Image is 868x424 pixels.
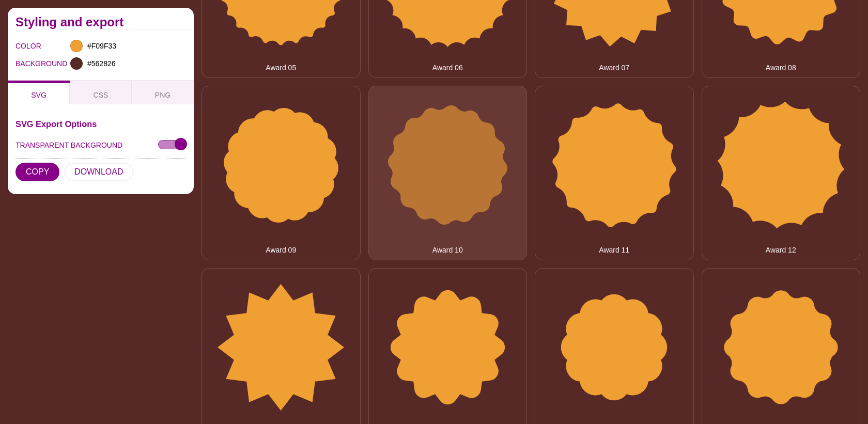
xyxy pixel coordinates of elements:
button: CSS [70,81,132,104]
label: COLOR [16,39,28,53]
h3: SVG Export Options [16,120,186,128]
button: PNG [132,81,194,104]
button: Award 11 [535,86,694,260]
span: CSS [94,91,109,99]
label: BACKGROUND [16,57,28,70]
button: Award 10 [368,86,528,260]
button: COPY [16,163,59,181]
h2: Styling and export [16,18,186,26]
button: DOWNLOAD [64,163,133,181]
button: Award 09 [202,86,361,260]
button: Award 12 [702,86,861,260]
label: TRANSPARENT BACKGROUND [16,138,122,152]
span: PNG [155,91,171,99]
